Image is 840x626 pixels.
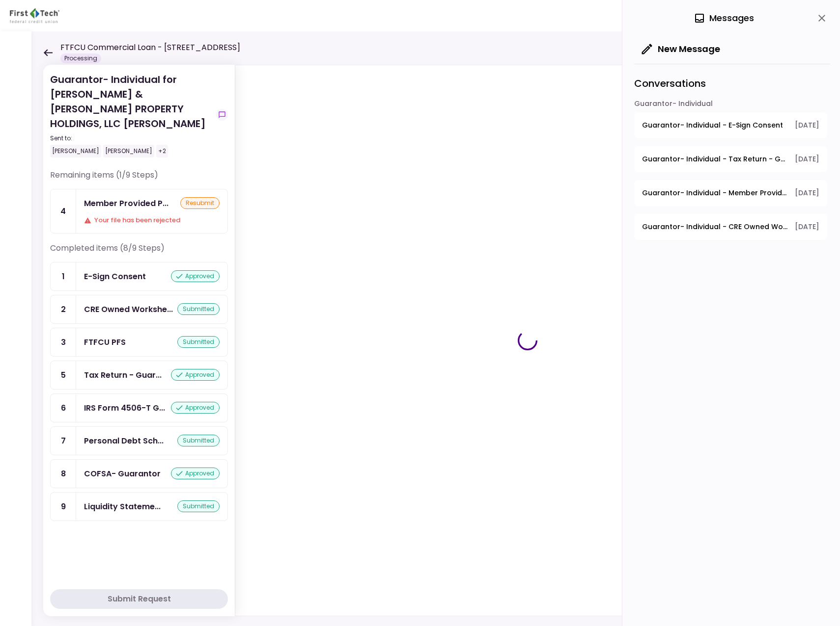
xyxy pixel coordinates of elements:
span: Guarantor- Individual - Member Provided PFS [642,188,788,198]
button: open-conversation [634,180,827,206]
div: Member Provided PFS [84,197,168,209]
div: Tax Return - Guarantor [84,369,162,381]
div: [PERSON_NAME] [50,145,101,157]
a: 6IRS Form 4506-T Guarantorapproved [50,393,228,422]
div: Remaining items (1/9 Steps) [50,169,228,189]
div: 6 [51,394,76,422]
div: Completed items (8/9 Steps) [50,242,228,262]
span: Guarantor- Individual - E-Sign Consent [642,120,783,130]
div: resubmit [180,197,220,209]
div: 1 [51,262,76,290]
div: approved [171,402,220,414]
div: Submit Request [108,593,171,605]
h1: FTFCU Commercial Loan - [STREET_ADDRESS] [60,42,240,53]
div: approved [171,270,220,282]
div: E-Sign Consent [84,270,146,283]
div: FTFCU PFS [84,336,126,348]
div: Messages [694,11,754,26]
div: 5 [51,361,76,389]
a: 1E-Sign Consentapproved [50,262,228,291]
a: 3FTFCU PFSsubmitted [50,328,228,357]
div: Guarantor- Individual [634,99,827,112]
span: [DATE] [795,120,819,130]
div: Your file has been rejected [84,215,220,225]
div: submitted [177,500,220,512]
div: Conversations [634,64,830,99]
button: open-conversation [634,214,827,240]
button: close [813,10,830,26]
div: Personal Debt Schedule [84,435,164,447]
div: approved [171,468,220,479]
div: Sent to: [50,134,212,143]
span: [DATE] [795,222,819,232]
span: [DATE] [795,154,819,164]
a: 4Member Provided PFSresubmitYour file has been rejected [50,189,228,234]
button: Submit Request [50,589,228,609]
div: 3 [51,328,76,356]
a: 9Liquidity Statements - Guarantorsubmitted [50,492,228,521]
a: 2CRE Owned Worksheetsubmitted [50,295,228,324]
div: 4 [51,189,76,233]
div: [PERSON_NAME] [103,145,154,157]
div: Guarantor- Individual for [PERSON_NAME] & [PERSON_NAME] PROPERTY HOLDINGS, LLC [PERSON_NAME] [50,72,212,157]
div: 7 [51,427,76,455]
span: Guarantor- Individual - CRE Owned Worksheet [642,222,788,232]
a: 8COFSA- Guarantorapproved [50,459,228,488]
button: New Message [634,36,728,62]
button: open-conversation [634,146,827,172]
div: submitted [177,336,220,348]
div: +2 [156,145,168,157]
span: [DATE] [795,188,819,198]
button: open-conversation [634,112,827,138]
div: CRE Owned Worksheet [84,303,173,315]
div: Processing [60,53,101,63]
div: Liquidity Statements - Guarantor [84,500,161,513]
div: submitted [177,435,220,446]
span: Guarantor- Individual - Tax Return - Guarantor [642,154,788,164]
div: approved [171,369,220,381]
div: 2 [51,295,76,323]
div: COFSA- Guarantor [84,468,161,480]
button: show-messages [216,109,228,121]
a: 7Personal Debt Schedulesubmitted [50,426,228,455]
img: Partner icon [10,8,59,23]
div: 8 [51,460,76,488]
div: 9 [51,493,76,521]
div: submitted [177,303,220,315]
div: IRS Form 4506-T Guarantor [84,402,165,414]
a: 5Tax Return - Guarantorapproved [50,361,228,390]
